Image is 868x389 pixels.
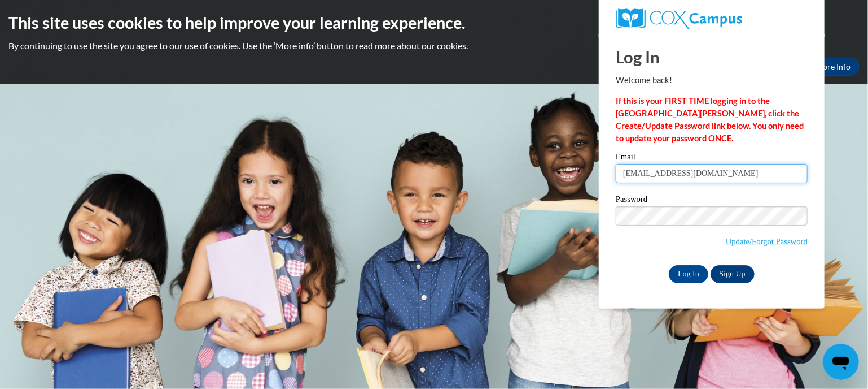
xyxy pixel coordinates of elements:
[711,265,755,283] a: Sign Up
[823,344,859,380] iframe: Button to launch messaging window
[669,265,708,283] input: Log In
[8,40,860,52] p: By continuing to use the site you agree to our use of cookies. Use the ‘More info’ button to read...
[616,74,808,87] p: Welcome back!
[616,8,742,29] img: COX Campus
[616,153,808,164] label: Email
[8,11,860,34] h2: This site uses cookies to help improve your learning experience.
[616,8,808,29] a: COX Campus
[616,96,804,143] strong: If this is your FIRST TIME logging in to the [GEOGRAPHIC_DATA][PERSON_NAME], click the Create/Upd...
[726,237,808,246] a: Update/Forgot Password
[806,58,860,76] a: More Info
[616,195,808,206] label: Password
[616,45,808,68] h1: Log In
